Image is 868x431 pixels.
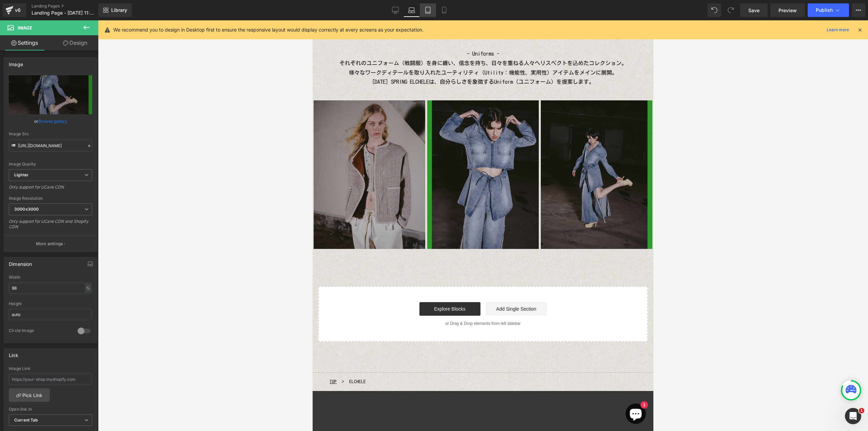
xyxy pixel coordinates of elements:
a: ELCHELE [37,359,53,364]
b: Current Tab [14,417,38,423]
a: Mobile [436,3,452,17]
a: Desktop [387,3,403,17]
div: Image Src [9,132,92,136]
span: Image [18,25,32,31]
span: - Uniforms - [154,31,187,36]
div: Only support for UCare CDN and Shopify CDN [9,219,92,234]
div: Image [9,58,23,67]
input: https://your-shop.myshopify.com [9,374,92,385]
input: auto [9,282,92,294]
span: Library [111,7,127,13]
span: Preview [778,7,797,14]
div: Link [9,349,18,358]
div: Image Resolution [9,196,92,201]
div: v6 [14,6,22,15]
span: [DATE] SPRING ELCHELEは、自分らしさを象徴するUniform（ユニフォーム）を提案します。 [59,59,282,64]
div: % [85,283,91,293]
a: Landing Pages [32,3,110,9]
a: Preview [770,3,805,17]
button: Publish [808,3,849,17]
a: Laptop [403,3,420,17]
span: それぞれのユニフォーム（戦闘服）を身に纏い、信念を持ち、日々を重ねる人々へリスペクトを込めたコレクション。 [27,40,314,45]
p: or Drag & Drop elements from left sidebar [16,301,324,306]
a: Learn more [824,26,852,34]
a: TOP [17,359,24,364]
div: Image Quality [9,162,92,166]
input: auto [9,309,92,320]
a: Design [51,35,100,51]
iframe: Intercom live chat [845,408,861,424]
div: Circle Image [9,328,71,335]
div: or [9,118,92,125]
button: Undo [708,3,721,17]
input: Link [9,140,92,152]
a: Pick Link [9,388,50,402]
span: Landing Page - [DATE] 11:00:34 [32,10,97,16]
a: Tablet [420,3,436,17]
inbox-online-store-chat: Shopifyオンラインストアチャット [311,383,335,405]
div: Dimension [9,257,32,267]
span: Save [748,7,759,14]
a: v6 [3,3,26,17]
a: New Library [98,3,132,17]
nav: パンくず [17,352,324,371]
div: Height [9,301,92,306]
span: 1 [859,408,864,413]
div: Only support for UCare CDN [9,184,92,194]
span: ※コンセプト テキスト写真挿入がいいかも※ [114,12,228,17]
a: Browse gallery [38,115,67,127]
div: Width [9,275,92,280]
button: More [852,3,865,17]
p: More settings [36,241,63,247]
div: Image Link [9,366,92,371]
a: Add Single Section [173,282,234,295]
span: Publish [816,7,833,13]
a: Explore Blocks [107,282,168,295]
button: Redo [724,3,737,17]
span: 様々なワークディテールを取り入れたユーティリティ（Utility：機能性、実用性）アイテムをメインに展開。 [36,50,305,55]
div: Open link In [9,407,92,412]
b: Lighter [14,172,28,177]
p: We recommend you to design in Desktop first to ensure the responsive layout would display correct... [113,26,423,34]
button: More settings [4,236,97,252]
b: 3000x3000 [14,207,39,212]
